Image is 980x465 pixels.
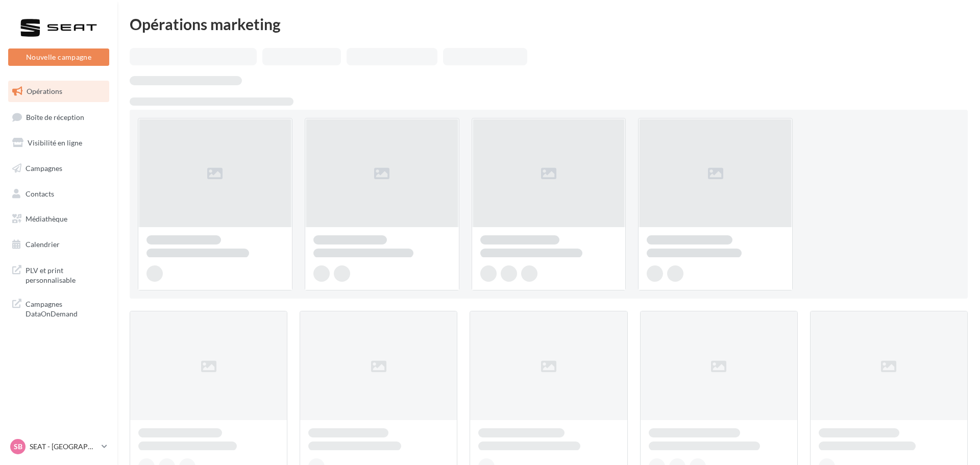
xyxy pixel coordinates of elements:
a: PLV et print personnalisable [6,259,111,289]
span: PLV et print personnalisable [26,263,105,285]
span: Campagnes [26,164,62,173]
a: Visibilité en ligne [6,132,111,154]
p: SEAT - [GEOGRAPHIC_DATA] [30,442,97,452]
span: Campagnes DataOnDemand [26,297,105,319]
span: Boîte de réception [26,112,84,121]
a: Calendrier [6,234,111,255]
a: Médiathèque [6,208,111,230]
a: SB SEAT - [GEOGRAPHIC_DATA] [8,437,109,456]
span: Opérations [27,87,62,95]
span: SB [14,442,22,452]
a: Campagnes DataOnDemand [6,293,111,323]
a: Opérations [6,81,111,102]
button: Nouvelle campagne [8,48,109,66]
a: Contacts [6,183,111,205]
div: Opérations marketing [130,16,968,32]
span: Visibilité en ligne [28,138,82,147]
span: Médiathèque [26,214,67,223]
span: Contacts [26,189,54,198]
a: Campagnes [6,158,111,179]
span: Calendrier [26,240,60,249]
a: Boîte de réception [6,106,111,128]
